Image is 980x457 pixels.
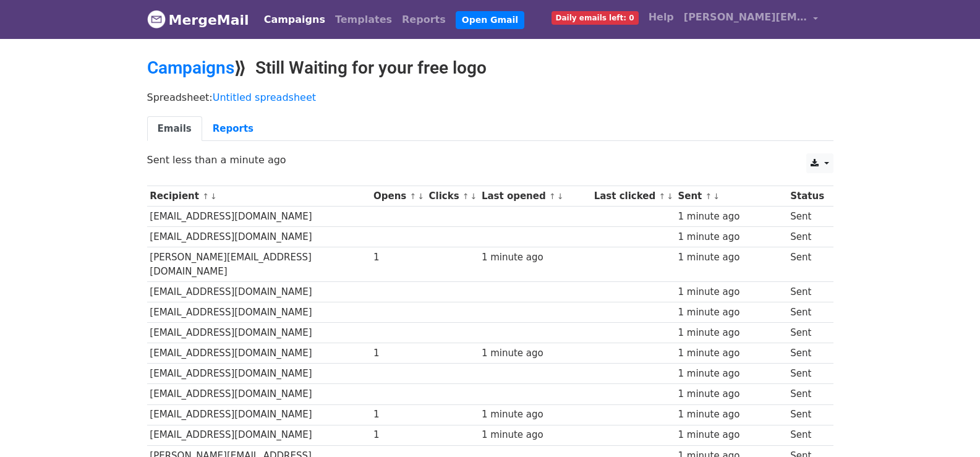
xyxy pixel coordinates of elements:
div: 1 minute ago [678,346,784,361]
td: Sent [787,364,827,384]
div: 1 minute ago [678,408,784,422]
td: [PERSON_NAME][EMAIL_ADDRESS][DOMAIN_NAME] [147,247,371,282]
a: Reports [397,7,451,32]
th: Last clicked [591,186,675,207]
a: Campaigns [259,7,330,32]
a: ↓ [471,192,477,201]
a: ↓ [557,192,564,201]
td: [EMAIL_ADDRESS][DOMAIN_NAME] [147,323,371,343]
h2: ⟫ Still Waiting for your free logo [147,58,833,79]
img: MergeMail logo [147,10,166,28]
a: ↓ [210,192,217,201]
a: ↑ [658,192,665,201]
div: 1 minute ago [678,210,784,224]
td: [EMAIL_ADDRESS][DOMAIN_NAME] [147,281,371,302]
div: 1 minute ago [482,346,588,361]
td: [EMAIL_ADDRESS][DOMAIN_NAME] [147,425,371,445]
a: ↑ [705,192,712,201]
a: ↓ [417,192,424,201]
td: Sent [787,247,827,282]
td: [EMAIL_ADDRESS][DOMAIN_NAME] [147,227,371,247]
a: Emails [147,116,202,142]
td: Sent [787,302,827,323]
div: 1 minute ago [678,305,784,320]
div: 1 minute ago [482,408,588,422]
div: 1 minute ago [678,285,784,299]
th: Status [787,186,827,207]
div: 1 minute ago [678,387,784,401]
th: Opens [370,186,426,207]
p: Spreadsheet: [147,91,833,104]
div: 1 minute ago [678,230,784,244]
div: 1 [373,250,423,265]
a: ↓ [713,192,720,201]
a: ↑ [549,192,556,201]
a: Open Gmail [456,11,524,29]
div: 1 [373,346,423,361]
div: 1 minute ago [678,326,784,340]
th: Recipient [147,186,371,207]
th: Sent [675,186,788,207]
a: ↑ [202,192,209,201]
div: 1 minute ago [678,367,784,381]
td: Sent [787,227,827,247]
a: Campaigns [147,58,234,78]
a: ↑ [462,192,469,201]
div: 1 [373,428,423,442]
span: Daily emails left: 0 [552,11,639,25]
div: 1 minute ago [482,428,588,442]
a: Templates [330,7,397,32]
td: Sent [787,207,827,227]
a: [PERSON_NAME][EMAIL_ADDRESS][DOMAIN_NAME] [679,5,824,34]
td: [EMAIL_ADDRESS][DOMAIN_NAME] [147,343,371,364]
a: ↓ [667,192,673,201]
td: [EMAIL_ADDRESS][DOMAIN_NAME] [147,207,371,227]
a: Untitled spreadsheet [213,92,316,103]
div: 1 minute ago [678,428,784,442]
td: Sent [787,343,827,364]
td: Sent [787,281,827,302]
a: Daily emails left: 0 [547,5,644,30]
div: 1 [373,408,423,422]
td: [EMAIL_ADDRESS][DOMAIN_NAME] [147,302,371,323]
td: Sent [787,323,827,343]
td: [EMAIL_ADDRESS][DOMAIN_NAME] [147,404,371,425]
div: 1 minute ago [678,250,784,265]
th: Last opened [479,186,591,207]
a: Reports [202,116,264,142]
a: MergeMail [147,7,249,33]
td: [EMAIL_ADDRESS][DOMAIN_NAME] [147,384,371,404]
p: Sent less than a minute ago [147,153,833,166]
td: [EMAIL_ADDRESS][DOMAIN_NAME] [147,364,371,384]
span: [PERSON_NAME][EMAIL_ADDRESS][DOMAIN_NAME] [684,10,807,25]
td: Sent [787,384,827,404]
th: Clicks [426,186,479,207]
a: Help [644,5,679,30]
div: 1 minute ago [482,250,588,265]
td: Sent [787,425,827,445]
a: ↑ [409,192,416,201]
td: Sent [787,404,827,425]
